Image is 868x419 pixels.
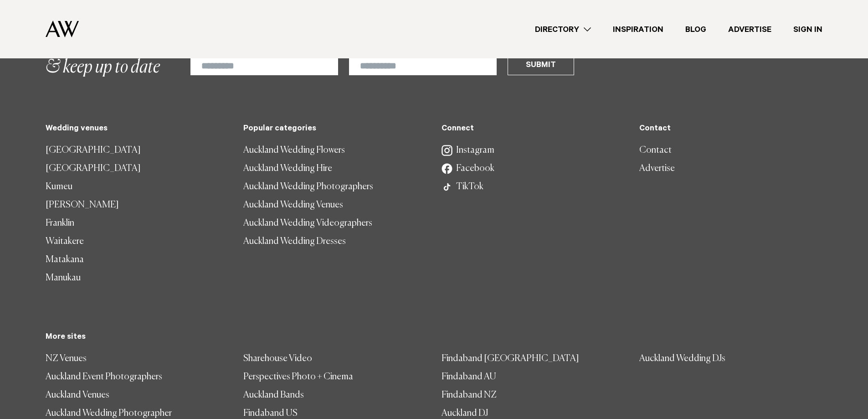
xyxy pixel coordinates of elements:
a: Advertise [639,160,822,178]
a: Sharehouse Video [243,350,426,368]
a: Auckland Wedding Hire [243,160,426,178]
a: Findaband [GEOGRAPHIC_DATA] [442,350,625,368]
a: Perspectives Photo + Cinema [243,368,426,386]
a: Contact [639,141,822,160]
button: Submit [508,53,574,75]
a: Facebook [442,160,625,178]
a: Auckland Wedding Dresses [243,233,426,251]
a: [GEOGRAPHIC_DATA] [46,160,229,178]
a: Findaband NZ [442,386,625,404]
h5: Popular categories [243,124,426,134]
h5: More sites [46,333,822,342]
a: Auckland Venues [46,386,229,404]
h5: Wedding venues [46,124,229,134]
a: Directory [524,23,602,36]
a: [PERSON_NAME] [46,196,229,214]
a: Auckland Wedding Venues [243,196,426,214]
a: TikTok [442,178,625,196]
a: Auckland Wedding Photographers [243,178,426,196]
a: Inspiration [602,23,674,36]
a: [GEOGRAPHIC_DATA] [46,141,229,160]
h5: Contact [639,124,822,134]
a: NZ Venues [46,350,229,368]
a: Auckland Event Photographers [46,368,229,386]
img: Auckland Weddings Logo [46,21,79,37]
a: Kumeu [46,178,229,196]
a: Waitakere [46,233,229,251]
a: Advertise [717,23,782,36]
a: Sign In [782,23,833,36]
a: Blog [674,23,717,36]
a: Franklin [46,214,229,233]
a: Manukau [46,269,229,287]
a: Findaband AU [442,368,625,386]
a: Auckland Wedding Flowers [243,141,426,160]
a: Auckland Wedding Videographers [243,214,426,233]
a: Auckland Bands [243,386,426,404]
h5: Connect [442,124,625,134]
a: Auckland Wedding DJs [639,350,822,368]
a: Instagram [442,141,625,160]
a: Matakana [46,251,229,269]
